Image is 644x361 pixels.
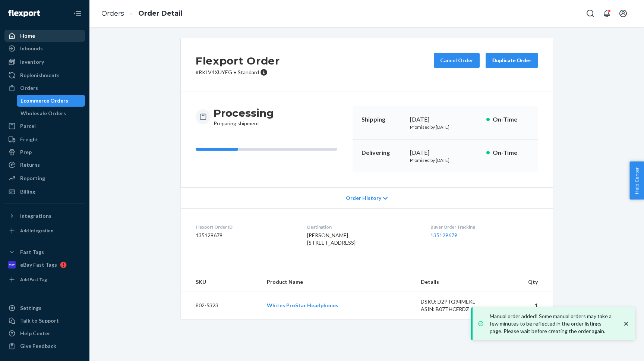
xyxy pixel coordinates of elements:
[20,136,38,143] div: Freight
[490,313,615,335] p: Manual order added! Some manual orders may take a few minutes to be reflected in the order listin...
[4,172,85,184] a: Reporting
[4,56,85,68] a: Inventory
[214,106,274,127] div: Preparing shipment
[346,194,381,202] span: Order History
[421,298,491,305] div: DSKU: D2PTQ94MEKL
[410,115,480,124] div: [DATE]
[20,161,40,169] div: Returns
[196,224,295,230] dt: Flexport Order ID
[4,259,85,271] a: eBay Fast Tags
[4,146,85,158] a: Prep
[20,122,36,130] div: Parcel
[181,272,261,292] th: SKU
[4,210,85,222] button: Integrations
[496,292,553,319] td: 1
[20,58,44,66] div: Inventory
[234,69,236,75] span: •
[583,6,598,21] button: Open Search Box
[4,302,85,314] a: Settings
[496,272,553,292] th: Qty
[95,3,189,25] ol: breadcrumbs
[20,304,41,312] div: Settings
[20,317,59,324] div: Talk to Support
[307,232,356,246] span: [PERSON_NAME] [STREET_ADDRESS]
[4,43,85,54] a: Inbounds
[486,53,538,68] button: Duplicate Order
[267,302,338,308] a: Whites ProStar Headphones
[4,120,85,132] a: Parcel
[4,82,85,94] a: Orders
[362,115,404,124] p: Shipping
[20,72,60,79] div: Replenishments
[4,327,85,339] a: Help Center
[599,6,614,21] button: Open notifications
[20,188,35,195] div: Billing
[622,320,630,327] svg: close toast
[20,32,35,40] div: Home
[410,124,480,130] p: Promised by [DATE]
[20,110,66,117] div: Wholesale Orders
[20,248,44,256] div: Fast Tags
[20,84,38,92] div: Orders
[20,330,50,337] div: Help Center
[238,69,259,75] span: Standard
[20,212,51,220] div: Integrations
[8,10,40,17] img: Flexport logo
[4,274,85,286] a: Add Fast Tag
[415,272,497,292] th: Details
[430,232,457,238] a: 135129679
[362,148,404,157] p: Delivering
[101,9,124,18] a: Orders
[421,305,491,313] div: ASIN: B07THCFRDZ
[4,340,85,352] button: Give Feedback
[70,6,85,21] button: Close Navigation
[410,157,480,163] p: Promised by [DATE]
[4,186,85,198] a: Billing
[20,342,56,350] div: Give Feedback
[307,224,418,230] dt: Destination
[20,97,68,104] div: Ecommerce Orders
[196,69,280,76] p: # RKLV4XUYEG
[181,292,261,319] td: 802-5323
[430,224,538,230] dt: Buyer Order Tracking
[20,276,47,283] div: Add Fast Tag
[4,246,85,258] button: Fast Tags
[196,53,280,69] h2: Flexport Order
[20,148,32,156] div: Prep
[616,6,631,21] button: Open account menu
[4,134,85,145] a: Freight
[138,9,183,18] a: Order Detail
[20,175,45,182] div: Reporting
[492,57,531,64] div: Duplicate Order
[629,161,644,200] button: Help Center
[17,95,85,107] a: Ecommerce Orders
[214,106,274,120] h3: Processing
[20,261,57,269] div: eBay Fast Tags
[17,107,85,119] a: Wholesale Orders
[4,30,85,42] a: Home
[20,227,53,234] div: Add Integration
[20,45,43,52] div: Inbounds
[4,69,85,81] a: Replenishments
[410,148,480,157] div: [DATE]
[434,53,480,68] button: Cancel Order
[4,159,85,171] a: Returns
[493,115,529,124] p: On-Time
[493,148,529,157] p: On-Time
[4,315,85,327] a: Talk to Support
[261,272,414,292] th: Product Name
[196,232,295,239] dd: 135129679
[4,225,85,237] a: Add Integration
